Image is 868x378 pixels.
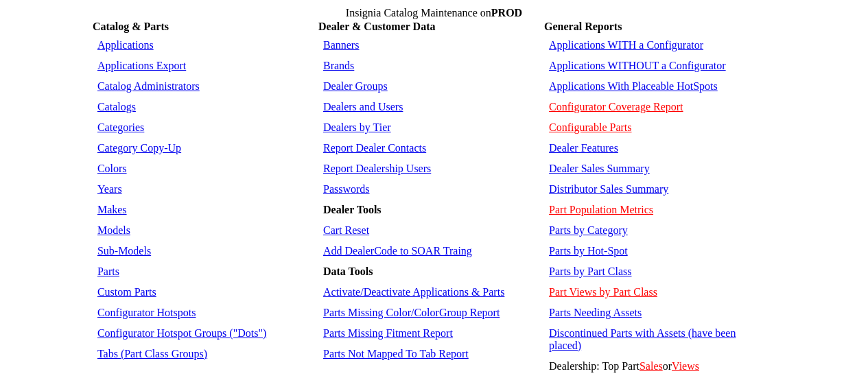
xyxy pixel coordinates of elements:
a: Parts Needing Assets [549,307,642,318]
a: Categories [97,121,144,133]
a: Category Copy-Up [97,142,181,154]
b: Dealer & Customer Data [318,21,435,32]
a: Report Dealership Users [323,163,431,174]
b: Catalog & Parts [93,21,169,32]
a: Catalogs [97,101,136,113]
a: Dealer Groups [323,80,388,92]
a: Years [97,183,122,195]
a: Models [97,224,130,236]
a: Applications With Placeable HotSpots [549,80,718,92]
a: Makes [97,204,127,215]
a: Sales [640,360,663,372]
a: Dealer Sales Summary [549,163,650,174]
a: Dealers and Users [323,101,403,113]
a: Activate/Deactivate Applications & Parts [323,286,504,298]
a: Dealer Features [549,142,618,154]
a: Brands [323,60,354,71]
a: Part Views by Part Class [549,286,657,298]
a: Part Population Metrics [549,204,653,215]
b: Data Tools [323,265,373,277]
a: Banners [323,39,359,51]
a: Applications [97,39,154,51]
a: Parts by Part Class [549,265,631,277]
b: General Reports [544,21,622,32]
a: Parts by Hot-Spot [549,245,628,257]
a: Parts [97,265,119,277]
a: Tabs (Part Class Groups) [97,348,207,359]
a: Parts by Category [549,224,628,236]
a: Configurator Hotspots [97,307,196,318]
a: Cart Reset [323,224,369,236]
a: Parts Missing Color/ColorGroup Report [323,307,500,318]
a: Dealers by Tier [323,121,391,133]
a: Parts Not Mapped To Tab Report [323,348,469,359]
span: PROD [491,7,522,19]
a: Views [672,360,699,372]
a: Configurator Coverage Report [549,101,683,113]
a: Configurable Parts [549,121,631,133]
a: Parts Missing Fitment Report [323,327,453,339]
a: Applications Export [97,60,186,71]
a: Discontinued Parts with Assets (have been placed) [549,327,736,351]
a: Passwords [323,183,370,195]
a: Applications WITHOUT a Configurator [549,60,726,71]
a: Applications WITH a Configurator [549,39,703,51]
a: Configurator Hotspot Groups ("Dots") [97,327,266,339]
a: Custom Parts [97,286,156,298]
b: Dealer Tools [323,204,382,215]
a: Colors [97,163,127,174]
a: Sub-Models [97,245,151,257]
a: Catalog Administrators [97,80,200,92]
a: Report Dealer Contacts [323,142,426,154]
td: Dealership: Top Part or [546,357,774,376]
a: Distributor Sales Summary [549,183,668,195]
td: Insignia Catalog Maintenance on [93,7,775,19]
a: Add DealerCode to SOAR Traing [323,245,472,257]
